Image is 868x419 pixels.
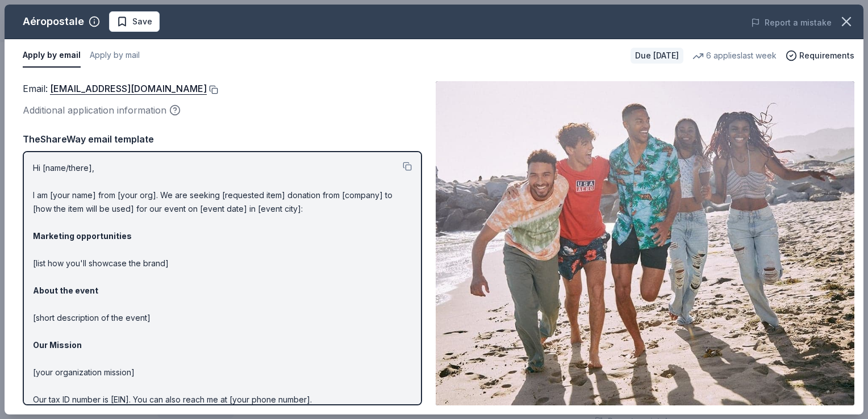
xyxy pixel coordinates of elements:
[23,12,84,31] div: Aéropostale
[436,81,854,405] img: Image for Aéropostale
[50,81,207,96] a: [EMAIL_ADDRESS][DOMAIN_NAME]
[786,49,854,62] button: Requirements
[692,49,777,62] div: 6 applies last week
[23,83,207,94] span: Email :
[33,286,98,295] strong: About the event
[23,44,81,68] button: Apply by email
[631,48,683,64] div: Due [DATE]
[33,231,132,241] strong: Marketing opportunities
[132,15,152,28] span: Save
[90,44,140,68] button: Apply by mail
[799,49,854,62] span: Requirements
[33,340,82,350] strong: Our Mission
[751,16,832,30] button: Report a mistake
[109,11,160,32] button: Save
[23,103,422,118] div: Additional application information
[23,132,422,146] div: TheShareWay email template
